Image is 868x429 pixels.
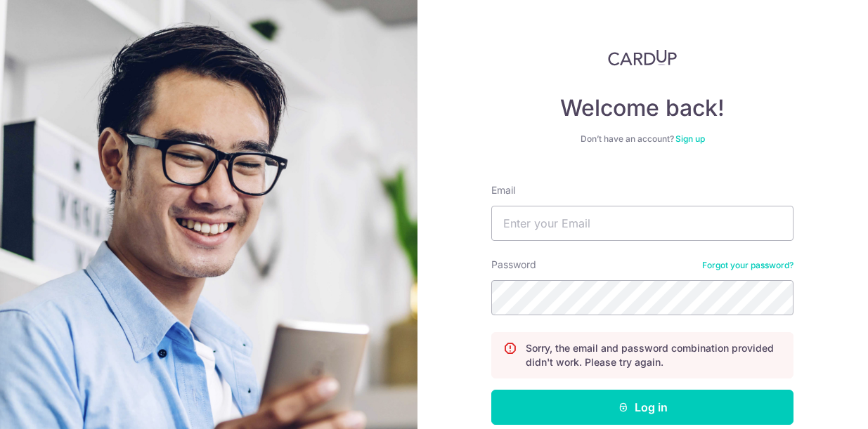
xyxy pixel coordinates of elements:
p: Sorry, the email and password combination provided didn't work. Please try again. [526,341,782,369]
label: Password [491,258,536,272]
div: Don’t have an account? [491,133,793,145]
input: Enter your Email [491,206,793,241]
button: Log in [491,390,793,425]
label: Email [491,183,515,197]
a: Sign up [675,133,705,144]
a: Forgot your password? [702,260,793,271]
img: CardUp Logo [608,49,677,66]
h4: Welcome back! [491,94,793,122]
